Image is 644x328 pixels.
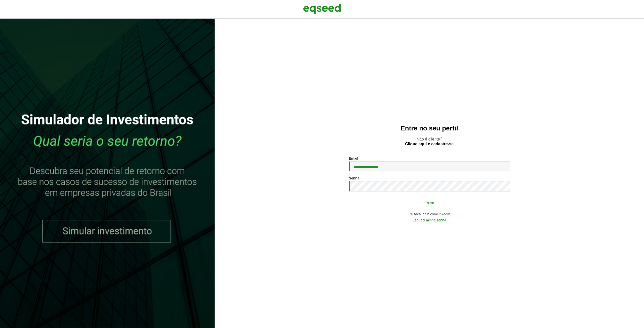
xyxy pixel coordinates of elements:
[303,3,341,15] img: EqSeed Logo
[405,142,454,146] a: Clique aqui e cadastre-se
[437,212,450,216] a: LinkedIn
[349,212,510,216] div: Ou faça login com
[413,218,446,222] a: Esqueci minha senha
[364,198,495,207] button: Entrar
[225,137,634,146] p: Não é cliente?
[349,157,358,160] label: Email
[225,125,634,132] h2: Entre no seu perfil
[349,176,359,180] label: Senha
